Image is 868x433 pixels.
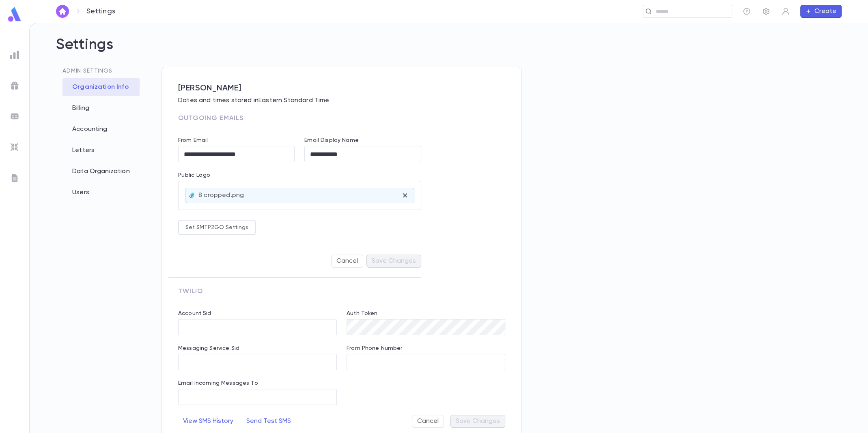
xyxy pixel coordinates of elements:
[62,78,140,96] div: Organization Info
[86,7,115,16] p: Settings
[10,81,19,90] img: campaigns_grey.99e729a5f7ee94e3726e6486bddda8f1.svg
[178,415,238,428] button: View SMS History
[178,115,243,122] span: Outgoing Emails
[62,141,140,159] div: Letters
[62,68,112,74] span: Admin Settings
[62,120,140,138] div: Accounting
[178,220,256,235] button: Set SMTP2GO Settings
[62,184,140,201] div: Users
[178,137,208,144] label: From Email
[178,310,211,317] label: Account Sid
[241,415,296,428] button: Send Test SMS
[178,380,258,386] label: Email Incoming Messages To
[178,84,505,93] span: [PERSON_NAME]
[198,191,244,199] p: 8 cropped.png
[6,6,23,22] img: logo
[178,288,203,295] span: Twilio
[347,310,377,317] label: Auth Token
[800,5,842,18] button: Create
[10,173,19,183] img: letters_grey.7941b92b52307dd3b8a917253454ce1c.svg
[10,111,19,121] img: batches_grey.339ca447c9d9533ef1741baa751efc33.svg
[10,50,19,60] img: reports_grey.c525e4749d1bce6a11f5fe2a8de1b229.svg
[178,96,505,105] p: Dates and times stored in Eastern Standard Time
[62,163,140,180] div: Data Organization
[58,8,67,15] img: home_white.a664292cf8c1dea59945f0da9f25487c.svg
[331,255,363,268] button: Cancel
[178,172,421,181] p: Public Logo
[412,415,444,428] button: Cancel
[10,142,19,152] img: imports_grey.530a8a0e642e233f2baf0ef88e8c9fcb.svg
[62,99,140,117] div: Billing
[56,36,842,67] h2: Settings
[178,345,239,352] label: Messaging Service Sid
[304,137,359,144] label: Email Display Name
[347,345,402,352] label: From Phone Number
